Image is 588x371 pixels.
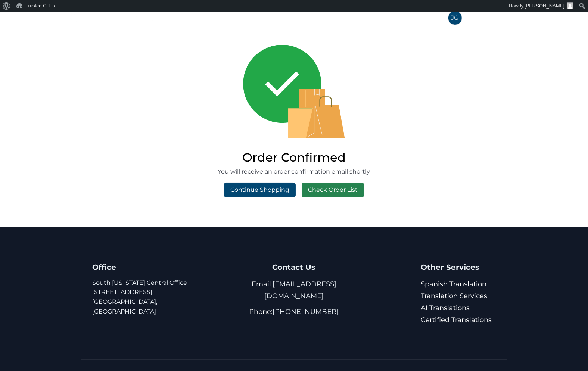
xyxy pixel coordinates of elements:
a: Spanish Translation [421,280,486,288]
h2: Order Confirmed [218,148,370,167]
p: Phone: [233,306,355,318]
a: [PHONE_NUMBER] [273,308,339,316]
span: JG [448,11,462,25]
img: Trusted CLEs [66,12,156,24]
a: Continue Shopping [224,183,296,197]
h4: Office [93,261,215,274]
a: Translation Services [421,292,487,300]
a: AI Translations [421,304,470,312]
a: Faculty [333,12,359,23]
a: Certified Translations [421,316,492,324]
p: You will receive an order confirmation email shortly [218,167,370,177]
a: [EMAIL_ADDRESS][DOMAIN_NAME] [264,280,336,300]
a: Home [227,12,249,23]
a: South [US_STATE] Central Office[STREET_ADDRESS][GEOGRAPHIC_DATA], [GEOGRAPHIC_DATA] [93,279,187,315]
img: order confirmed [241,42,348,142]
p: Email: [233,278,355,302]
h4: Contact Us [233,261,355,274]
a: States [299,12,322,23]
a: Courses [261,12,288,23]
h4: Other Services [421,261,495,274]
span: [PERSON_NAME] [525,3,564,9]
span: [PERSON_NAME] [464,13,522,23]
a: Check Order List [302,183,364,197]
